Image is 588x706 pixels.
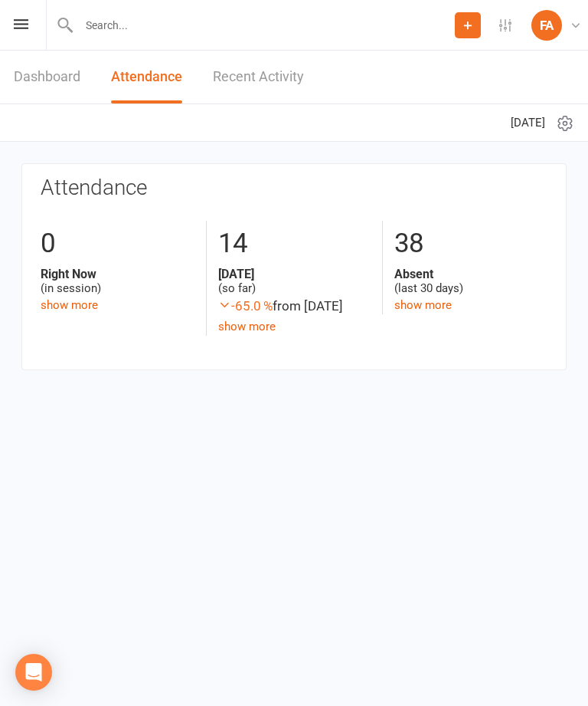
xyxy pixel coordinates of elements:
[511,113,545,132] span: [DATE]
[394,221,547,267] div: 38
[41,267,194,296] div: (in session)
[41,176,547,200] h3: Attendance
[218,267,371,296] div: (so far)
[111,51,182,103] a: Attendance
[394,267,547,296] div: (last 30 days)
[218,221,371,267] div: 14
[213,51,304,103] a: Recent Activity
[218,298,273,314] span: -65.0 %
[218,320,276,333] a: show more
[531,10,562,41] div: FA
[41,221,194,267] div: 0
[218,296,371,317] div: from [DATE]
[394,267,547,281] strong: Absent
[74,15,455,36] input: Search...
[394,298,452,312] a: show more
[41,267,194,281] strong: Right Now
[41,298,98,312] a: show more
[15,654,52,691] div: Open Intercom Messenger
[218,267,371,281] strong: [DATE]
[14,51,80,103] a: Dashboard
